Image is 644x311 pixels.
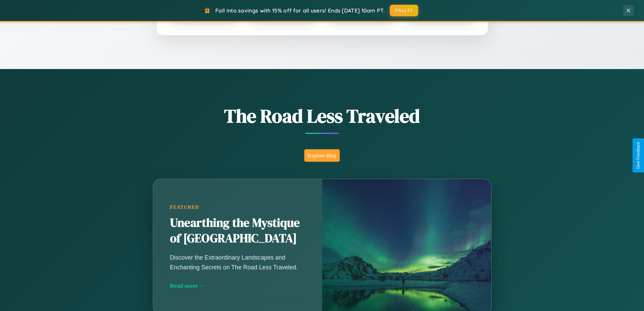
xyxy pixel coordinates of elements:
button: FALL15 [390,5,418,16]
div: Give Feedback [636,142,641,169]
div: Featured [170,204,305,210]
h2: Unearthing the Mystique of [GEOGRAPHIC_DATA] [170,215,305,246]
span: Fall into savings with 15% off for all users! Ends [DATE] 10am PT. [215,7,385,14]
h1: The Road Less Traveled [119,103,525,129]
button: Explore Blog [304,149,340,162]
p: Discover the Extraordinary Landscapes and Enchanting Secrets on The Road Less Traveled. [170,253,305,272]
div: Read more → [170,282,305,289]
